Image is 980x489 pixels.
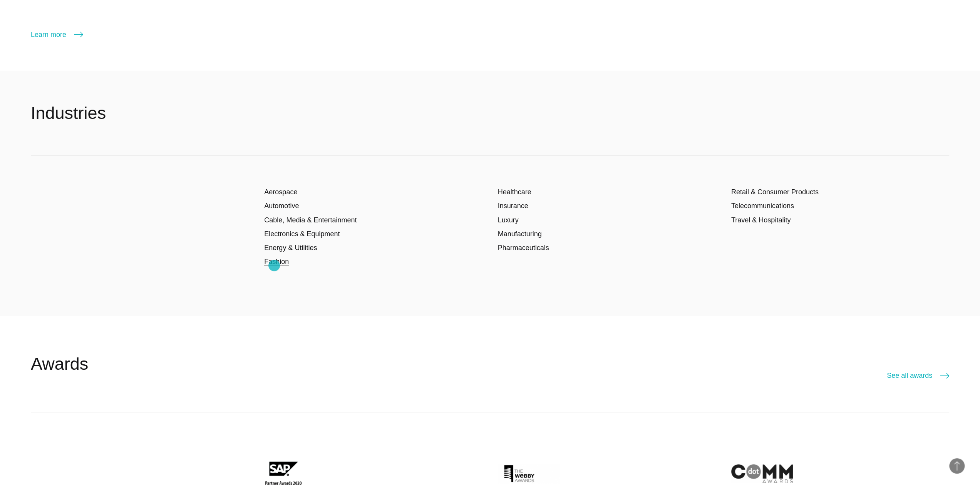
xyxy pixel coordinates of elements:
[264,188,297,196] a: Aerospace
[264,216,357,224] a: Cable, Media & Entertainment
[887,370,949,381] a: See all awards
[498,216,519,224] a: Luxury
[31,102,106,125] h2: Industries
[498,230,542,238] a: Manufacturing
[498,244,549,252] a: Pharmaceuticals
[264,244,317,252] a: Energy & Utilities
[31,352,88,376] h2: Awards
[731,216,791,224] a: Travel & Hospitality
[264,258,289,265] a: Fashion
[264,202,299,210] a: Automotive
[31,29,83,40] a: Learn more
[498,202,528,210] a: Insurance
[949,458,965,474] button: Back to Top
[731,188,819,196] a: Retail & Consumer Products
[498,188,531,196] a: Healthcare
[731,202,794,210] a: Telecommunications
[264,230,340,238] a: Electronics & Equipment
